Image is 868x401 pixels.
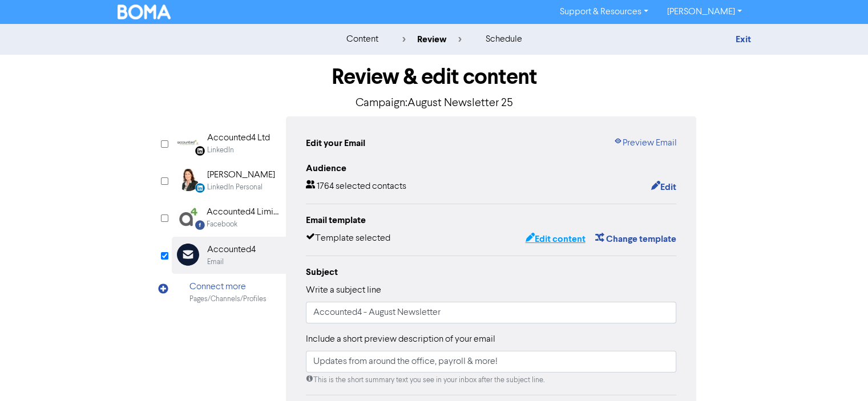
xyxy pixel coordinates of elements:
p: Campaign: August Newsletter 25 [172,95,697,112]
img: LinkedinPersonal [177,168,200,191]
img: Linkedin [177,131,200,154]
div: Accounted4 Ltd [207,131,270,145]
label: Write a subject line [306,283,381,297]
div: Pages/Channels/Profiles [189,294,267,305]
button: Change template [594,232,676,246]
div: Linkedin Accounted4 LtdLinkedIn [172,125,286,162]
div: Connect morePages/Channels/Profiles [172,274,286,311]
h1: Review & edit content [172,64,697,90]
div: schedule [485,33,522,46]
div: [PERSON_NAME] [207,168,275,182]
a: [PERSON_NAME] [657,3,750,21]
div: Email [207,257,224,268]
div: Accounted4 Limited [207,205,280,219]
label: Include a short preview description of your email [306,333,495,346]
div: 1764 selected contacts [306,180,406,195]
button: Edit [650,180,676,195]
div: Template selected [306,232,390,246]
iframe: Chat Widget [725,278,868,401]
div: Accounted4 [207,243,256,257]
div: Connect more [189,280,267,294]
button: Edit content [524,232,586,246]
div: This is the short summary text you see in your inbox after the subject line. [306,375,677,386]
a: Exit [735,34,750,45]
img: BOMA Logo [118,5,171,19]
div: Facebook Accounted4 LimitedFacebook [172,199,286,236]
div: Edit your Email [306,136,365,150]
div: LinkedIn [207,145,234,156]
div: Audience [306,161,677,175]
a: Preview Email [613,136,676,150]
div: Accounted4Email [172,237,286,274]
div: Facebook [207,219,237,230]
div: LinkedinPersonal [PERSON_NAME]LinkedIn Personal [172,162,286,199]
div: Subject [306,265,677,279]
div: review [402,33,461,46]
img: Facebook [177,205,199,228]
div: LinkedIn Personal [207,182,263,193]
a: Support & Resources [551,3,657,21]
div: Email template [306,213,677,227]
div: content [346,33,378,46]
